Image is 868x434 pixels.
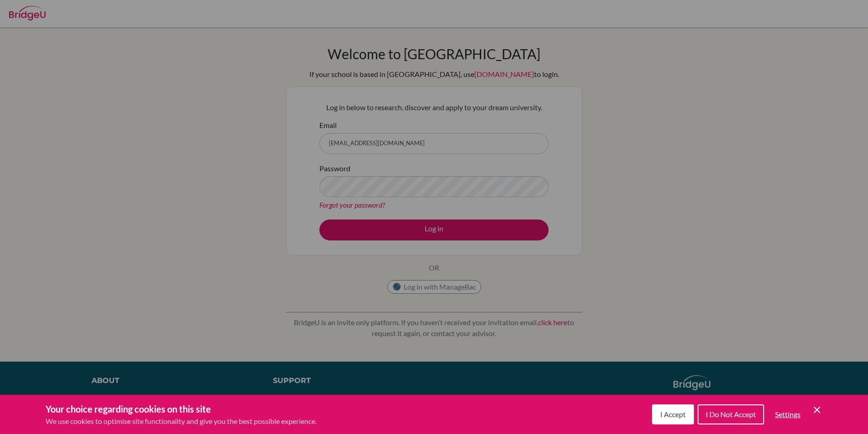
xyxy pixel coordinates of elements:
button: Save and close [812,404,822,415]
span: Settings [775,410,801,419]
button: I Do Not Accept [698,404,764,424]
button: Settings [768,405,808,424]
span: I Do Not Accept [706,410,756,419]
p: We use cookies to optimise site functionality and give you the best possible experience. [46,416,317,427]
h3: Your choice regarding cookies on this site [46,402,317,416]
span: I Accept [660,410,686,419]
button: I Accept [652,404,694,424]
